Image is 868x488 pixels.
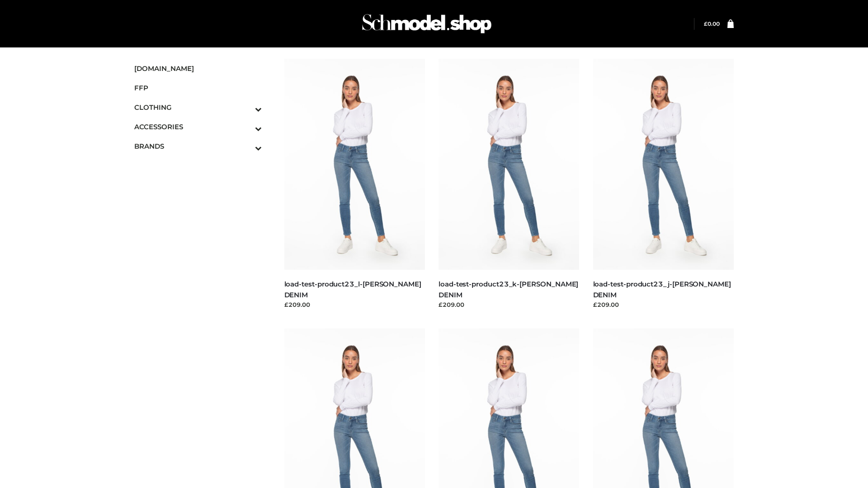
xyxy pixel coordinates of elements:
button: Toggle Submenu [230,98,262,117]
bdi: 0.00 [704,20,720,27]
a: CLOTHINGToggle Submenu [134,98,262,117]
div: £209.00 [284,300,425,309]
a: load-test-product23_l-[PERSON_NAME] DENIM [284,280,421,299]
button: Toggle Submenu [230,117,262,136]
a: FFP [134,78,262,98]
a: [DOMAIN_NAME] [134,59,262,78]
span: CLOTHING [134,102,262,113]
a: load-test-product23_j-[PERSON_NAME] DENIM [593,280,731,299]
span: ACCESSORIES [134,122,262,132]
span: £ [704,20,708,27]
img: Schmodel Admin 964 [359,6,495,42]
a: £0.00 [704,20,720,27]
span: [DOMAIN_NAME] [134,63,262,74]
span: BRANDS [134,141,262,151]
span: FFP [134,83,262,93]
div: £209.00 [593,300,734,309]
button: Toggle Submenu [230,136,262,156]
a: BRANDSToggle Submenu [134,136,262,156]
a: ACCESSORIESToggle Submenu [134,117,262,136]
a: load-test-product23_k-[PERSON_NAME] DENIM [439,280,578,299]
div: £209.00 [439,300,580,309]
